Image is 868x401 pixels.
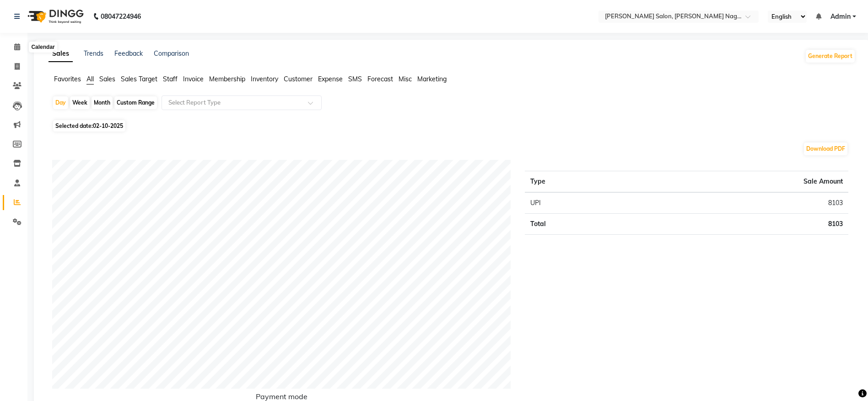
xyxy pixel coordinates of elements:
span: SMS [348,75,362,83]
span: Staff [163,75,178,83]
button: Generate Report [806,50,855,63]
div: Week [70,96,90,109]
div: Custom Range [114,96,157,109]
span: Admin [830,12,851,21]
div: Day [53,96,68,109]
td: UPI [525,192,636,214]
b: 08047224946 [101,4,141,29]
span: Sales [99,75,115,83]
a: Trends [84,49,103,58]
img: logo [23,4,86,29]
td: 8103 [636,214,848,235]
span: Sales Target [121,75,157,83]
th: Type [525,171,636,193]
span: Selected date: [53,120,125,132]
span: Marketing [417,75,447,83]
span: All [86,75,94,83]
span: 02-10-2025 [93,122,123,129]
td: 8103 [636,192,848,214]
th: Sale Amount [636,171,848,193]
div: Calendar [29,42,57,53]
span: Invoice [183,75,204,83]
span: Customer [284,75,313,83]
span: Inventory [251,75,278,83]
a: Feedback [114,49,143,58]
span: Favorites [54,75,81,83]
span: Forecast [367,75,393,83]
span: Expense [318,75,343,83]
button: Download PDF [804,142,847,155]
a: Comparison [154,49,189,58]
div: Month [92,96,113,109]
td: Total [525,214,636,235]
span: Misc [399,75,412,83]
span: Membership [209,75,245,83]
